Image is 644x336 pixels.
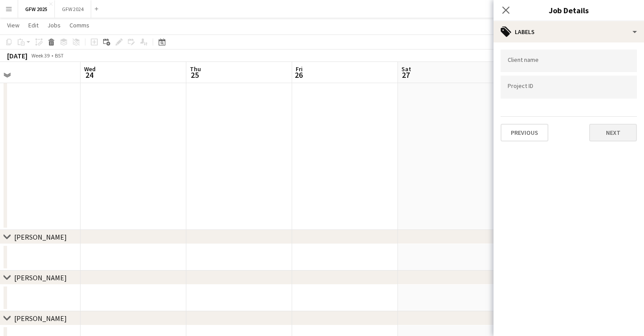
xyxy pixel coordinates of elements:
div: BST [55,52,64,59]
span: 26 [294,70,303,80]
a: Comms [66,19,93,31]
span: 25 [189,70,201,80]
div: [DATE] [7,51,27,60]
span: Jobs [47,21,61,29]
span: 27 [400,70,411,80]
span: Comms [69,21,89,29]
span: Fri [296,65,303,73]
span: Sat [401,65,411,73]
span: Edit [28,21,39,29]
span: 24 [83,70,96,80]
span: Thu [190,65,201,73]
div: [PERSON_NAME] [14,273,67,282]
button: GFW 2024 [55,0,91,18]
a: Jobs [44,19,64,31]
button: Previous [501,124,548,141]
a: Edit [25,19,42,31]
span: View [7,21,19,29]
input: Type to search client labels... [508,57,630,65]
div: Labels [494,21,644,42]
span: Wed [84,65,96,73]
button: GFW 2025 [18,0,55,18]
div: [PERSON_NAME] [14,314,67,323]
button: Next [589,124,637,141]
h3: Job Details [494,4,644,16]
input: Type to search project ID labels... [508,83,630,91]
a: View [4,19,23,31]
div: [PERSON_NAME] [14,233,67,241]
span: Week 39 [29,52,51,59]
